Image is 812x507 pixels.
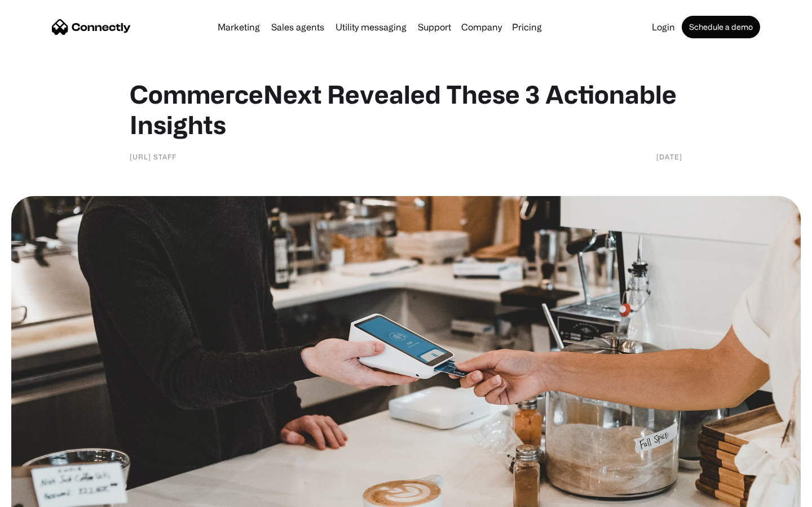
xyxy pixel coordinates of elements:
[647,23,679,32] a: Login
[331,23,411,32] a: Utility messaging
[507,23,546,32] a: Pricing
[267,23,329,32] a: Sales agents
[682,16,760,38] a: Schedule a demo
[130,79,682,140] h1: CommerceNext Revealed These 3 Actionable Insights
[130,151,176,162] div: [URL] Staff
[413,23,456,32] a: Support
[23,487,68,503] ul: Language list
[11,487,68,503] aside: Language selected: English
[656,151,682,162] div: [DATE]
[213,23,264,32] a: Marketing
[461,19,502,35] div: Company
